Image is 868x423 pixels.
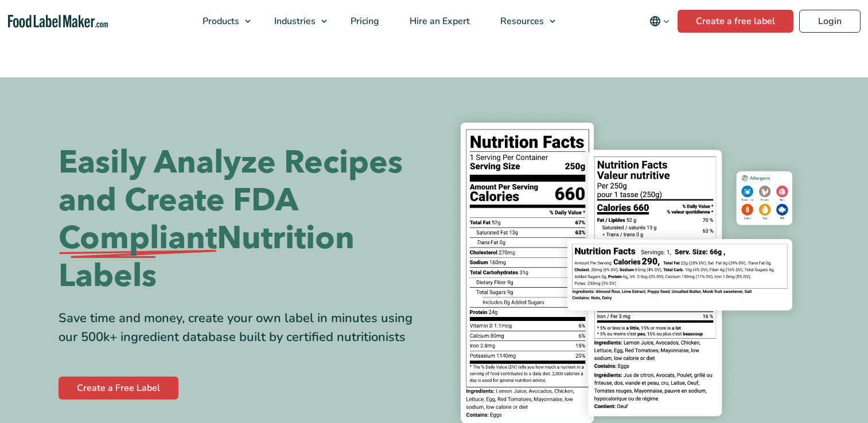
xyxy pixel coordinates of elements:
[799,10,861,33] a: Login
[199,15,240,28] span: Products
[497,15,545,28] span: Resources
[59,309,426,347] div: Save time and money, create your own label in minutes using our 500k+ ingredient database built b...
[8,15,108,28] a: Food Label Maker homepage
[678,10,793,33] a: Create a free label
[406,15,471,28] span: Hire an Expert
[59,144,426,295] h1: Easily Analyze Recipes and Create FDA Nutrition Labels
[641,10,678,33] button: Change language
[59,220,217,257] span: Compliant
[347,15,380,28] span: Pricing
[271,15,317,28] span: Industries
[59,377,178,399] a: Create a Free Label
